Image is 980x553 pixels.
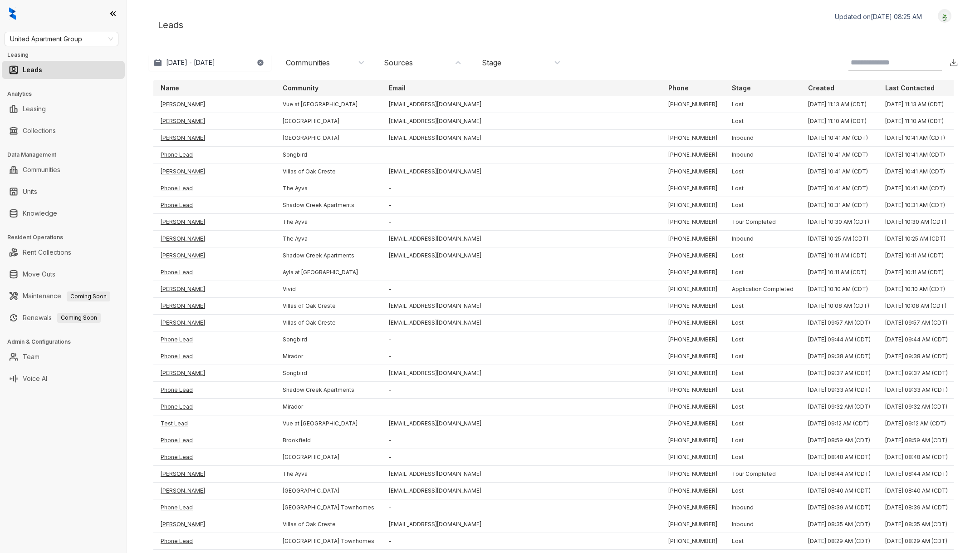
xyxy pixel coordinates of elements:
td: - [382,214,661,231]
img: SearchIcon [932,59,940,66]
a: Collections [23,122,56,140]
td: Phone Lead [153,264,275,281]
td: [DATE] 08:59 AM (CDT) [878,432,955,449]
td: [PHONE_NUMBER] [661,516,725,533]
li: Renewals [2,309,125,327]
td: [PERSON_NAME] [153,466,275,483]
td: [DATE] 09:33 AM (CDT) [878,382,955,399]
td: [PERSON_NAME] [153,163,275,180]
td: [DATE] 08:39 AM (CDT) [878,499,955,516]
td: [DATE] 11:13 AM (CDT) [801,96,878,113]
div: Leads [149,9,958,41]
td: - [382,499,661,516]
td: Lost [725,533,801,550]
a: Move Outs [23,265,55,283]
td: [DATE] 08:40 AM (CDT) [878,483,955,499]
td: Lost [725,247,801,264]
td: Application Completed [725,281,801,298]
td: The Ayva [275,231,382,247]
span: Coming Soon [57,313,101,323]
td: - [382,281,661,298]
td: Lost [725,315,801,331]
td: [EMAIL_ADDRESS][DOMAIN_NAME] [382,298,661,315]
td: Lost [725,432,801,449]
div: Stage [482,58,501,68]
p: Updated on [DATE] 08:25 AM [835,12,922,21]
td: Songbird [275,147,382,163]
td: Lost [725,348,801,365]
td: Lost [725,415,801,432]
li: Rent Collections [2,243,125,262]
td: [DATE] 09:37 AM (CDT) [801,365,878,382]
td: [PHONE_NUMBER] [661,432,725,449]
td: [DATE] 09:33 AM (CDT) [801,382,878,399]
td: Phone Lead [153,499,275,516]
td: [DATE] 08:48 AM (CDT) [801,449,878,466]
td: Phone Lead [153,331,275,348]
td: [DATE] 08:39 AM (CDT) [801,499,878,516]
td: Lost [725,399,801,415]
td: - [382,432,661,449]
td: [PERSON_NAME] [153,298,275,315]
td: [EMAIL_ADDRESS][DOMAIN_NAME] [382,163,661,180]
td: [EMAIL_ADDRESS][DOMAIN_NAME] [382,247,661,264]
td: Villas of Oak Creste [275,516,382,533]
td: Lost [725,331,801,348]
td: [PHONE_NUMBER] [661,180,725,197]
td: [DATE] 11:10 AM (CDT) [801,113,878,130]
li: Move Outs [2,265,125,283]
h3: Resident Operations [7,233,127,242]
td: [PERSON_NAME] [153,130,275,147]
td: [PERSON_NAME] [153,516,275,533]
a: Units [23,183,37,201]
p: Email [389,84,406,93]
img: Download [949,58,958,67]
td: Lost [725,264,801,281]
td: [DATE] 10:08 AM (CDT) [801,298,878,315]
td: [EMAIL_ADDRESS][DOMAIN_NAME] [382,483,661,499]
td: [PHONE_NUMBER] [661,466,725,483]
td: [GEOGRAPHIC_DATA] [275,130,382,147]
a: Leads [23,61,42,79]
td: [PERSON_NAME] [153,231,275,247]
td: - [382,331,661,348]
td: [PERSON_NAME] [153,214,275,231]
td: [DATE] 08:29 AM (CDT) [801,533,878,550]
td: Villas of Oak Creste [275,163,382,180]
td: Test Lead [153,415,275,432]
td: [GEOGRAPHIC_DATA] [275,483,382,499]
td: [DATE] 10:25 AM (CDT) [801,231,878,247]
td: [DATE] 10:08 AM (CDT) [878,298,955,315]
td: [PHONE_NUMBER] [661,315,725,331]
td: [EMAIL_ADDRESS][DOMAIN_NAME] [382,231,661,247]
td: [PERSON_NAME] [153,365,275,382]
td: [DATE] 10:10 AM (CDT) [878,281,955,298]
td: [PHONE_NUMBER] [661,147,725,163]
td: [DATE] 08:35 AM (CDT) [801,516,878,533]
a: RenewalsComing Soon [23,309,101,327]
td: Songbird [275,331,382,348]
td: - [382,180,661,197]
td: [DATE] 08:59 AM (CDT) [801,432,878,449]
td: [DATE] 08:29 AM (CDT) [878,533,955,550]
td: [PHONE_NUMBER] [661,231,725,247]
td: [PHONE_NUMBER] [661,281,725,298]
td: Shadow Creek Apartments [275,382,382,399]
td: Inbound [725,147,801,163]
td: The Ayva [275,214,382,231]
td: [EMAIL_ADDRESS][DOMAIN_NAME] [382,113,661,130]
td: - [382,449,661,466]
td: [DATE] 11:13 AM (CDT) [878,96,955,113]
li: Units [2,183,125,201]
td: Inbound [725,516,801,533]
div: Communities [286,58,330,68]
td: Lost [725,180,801,197]
td: [DATE] 10:41 AM (CDT) [801,180,878,197]
div: Sources [384,58,413,68]
a: Communities [23,161,60,179]
td: [DATE] 09:32 AM (CDT) [878,399,955,415]
li: Knowledge [2,204,125,222]
td: [DATE] 10:11 AM (CDT) [801,264,878,281]
td: Lost [725,113,801,130]
td: Vue at [GEOGRAPHIC_DATA] [275,415,382,432]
